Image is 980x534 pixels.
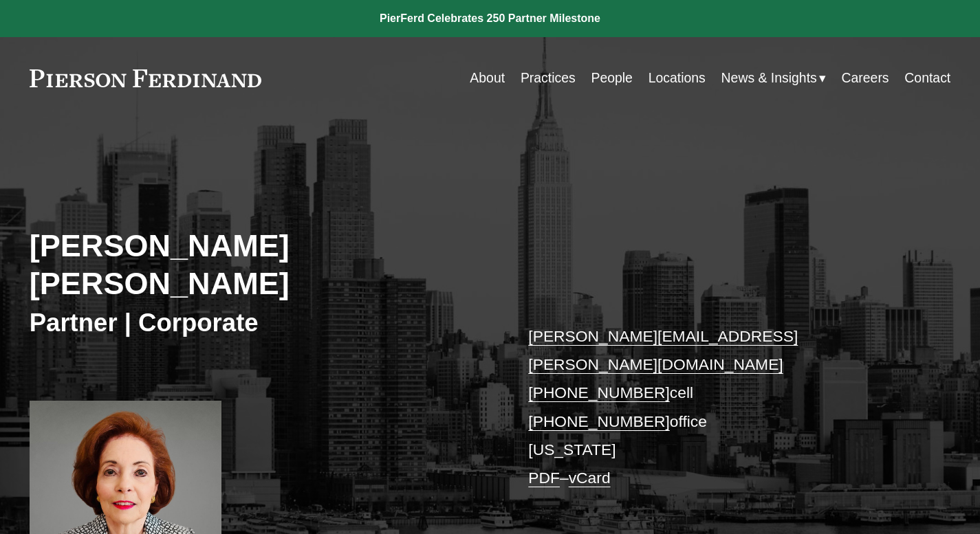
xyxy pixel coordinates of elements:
[30,307,490,338] h3: Partner | Corporate
[842,65,889,91] a: Careers
[528,383,670,401] a: [PHONE_NUMBER]
[721,65,826,91] a: folder dropdown
[521,65,576,91] a: Practices
[649,65,706,91] a: Locations
[721,66,817,90] span: News & Insights
[30,227,490,302] h2: [PERSON_NAME] [PERSON_NAME]
[569,469,611,487] a: vCard
[528,327,798,373] a: [PERSON_NAME][EMAIL_ADDRESS][PERSON_NAME][DOMAIN_NAME]
[528,412,670,430] a: [PHONE_NUMBER]
[904,65,950,91] a: Contact
[528,469,560,487] a: PDF
[591,65,632,91] a: People
[528,322,912,492] p: cell office [US_STATE] –
[470,65,505,91] a: About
